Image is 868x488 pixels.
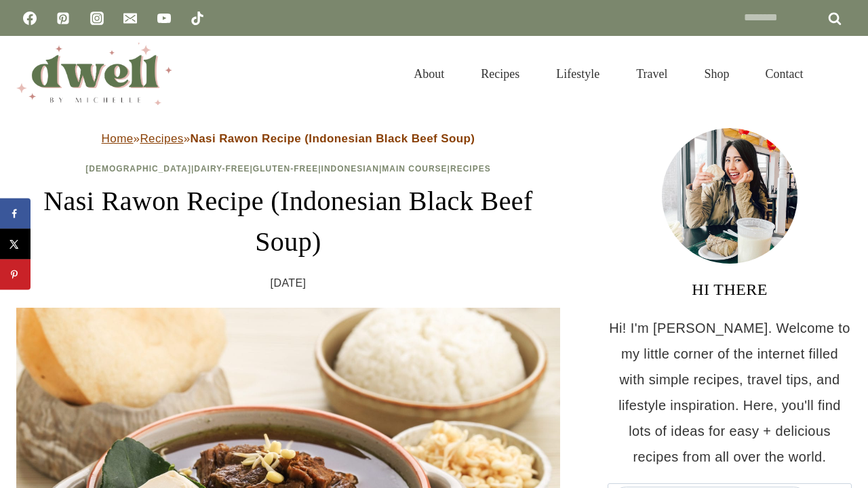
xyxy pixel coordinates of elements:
button: View Search Form [829,62,852,85]
a: Facebook [16,5,43,32]
a: Indonesian [321,164,379,174]
a: Recipes [140,132,183,145]
a: About [395,50,462,98]
a: Pinterest [50,5,77,32]
h1: Nasi Rawon Recipe (Indonesian Black Beef Soup) [16,181,560,262]
nav: Primary Navigation [395,50,822,98]
a: Contact [747,50,822,98]
span: » » [102,132,475,145]
a: YouTube [151,5,178,32]
time: [DATE] [271,273,307,293]
strong: Nasi Rawon Recipe (Indonesian Black Beef Soup) [191,132,475,145]
a: Lifestyle [538,50,618,98]
a: TikTok [184,5,211,32]
a: Email [117,5,144,32]
a: Instagram [83,5,111,32]
a: Gluten-Free [253,164,318,174]
a: Main Course [382,164,447,174]
a: Recipes [450,164,491,174]
img: DWELL by michelle [16,43,172,105]
a: Travel [618,50,686,98]
h3: HI THERE [608,277,852,302]
span: | | | | | [85,164,490,174]
a: Dairy-Free [194,164,250,174]
p: Hi! I'm [PERSON_NAME]. Welcome to my little corner of the internet filled with simple recipes, tr... [608,315,852,470]
a: Home [102,132,134,145]
a: Recipes [462,50,538,98]
a: Shop [686,50,747,98]
a: [DEMOGRAPHIC_DATA] [85,164,191,174]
